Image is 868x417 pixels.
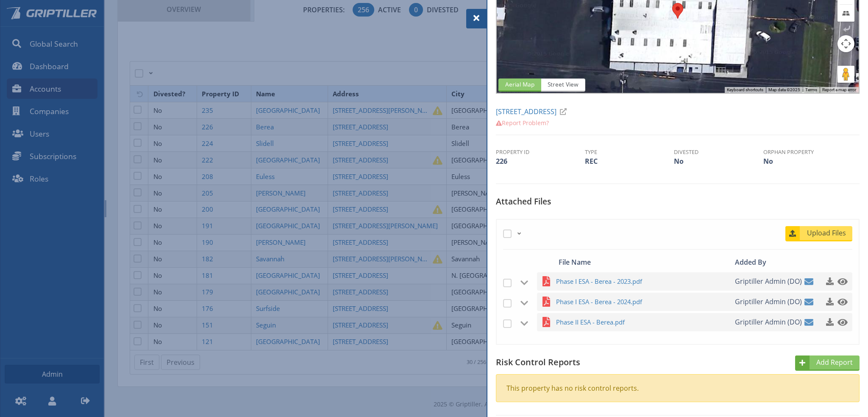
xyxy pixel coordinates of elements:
div: Added By [732,256,796,268]
span: No [763,157,773,166]
a: Click to preview this file [835,274,846,289]
span: Griptiller Admin (DO) [735,313,802,331]
span: Map data ©2025 [768,87,800,92]
span: Phase II ESA - Berea.pdf [556,317,713,327]
th: Divested [674,148,763,156]
div: File Name [556,256,733,268]
button: Keyboard shortcuts [727,87,763,93]
span: Griptiller Admin (DO) [735,272,802,291]
a: Phase II ESA - Berea.pdf [556,317,733,327]
a: [STREET_ADDRESS] [496,107,570,116]
span: Aerial Map [498,78,541,92]
a: Click to preview this file [835,314,846,330]
span: Griptiller Admin (DO) [735,293,802,311]
th: Orphan Property [763,148,852,156]
a: Terms (opens in new tab) [805,87,817,92]
span: Street View [541,78,585,92]
th: Property ID [496,148,585,156]
a: Report a map error [822,87,856,92]
div: This property has no risk control reports. [506,383,849,393]
button: Tilt map [837,5,854,22]
span: REC [585,157,598,166]
span: Risk Control Reports [496,356,580,368]
span: Phase I ESA - Berea - 2024.pdf [556,297,713,307]
a: Phase I ESA - Berea - 2023.pdf [556,276,733,287]
a: Report Problem? [496,119,549,127]
th: Type [585,148,674,156]
a: Phase I ESA - Berea - 2024.pdf [556,297,733,307]
button: Drag Pegman onto the map to open Street View [837,66,854,83]
a: Upload Files [785,226,852,241]
a: Add Report [795,355,860,371]
span: Upload Files [801,228,852,238]
span: Add Report [811,357,860,367]
a: Click to preview this file [835,294,846,309]
span: Phase I ESA - Berea - 2023.pdf [556,276,713,287]
button: Map camera controls [837,35,854,52]
span: No [674,157,684,166]
h5: Attached Files [496,197,860,213]
span: 226 [496,157,507,166]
